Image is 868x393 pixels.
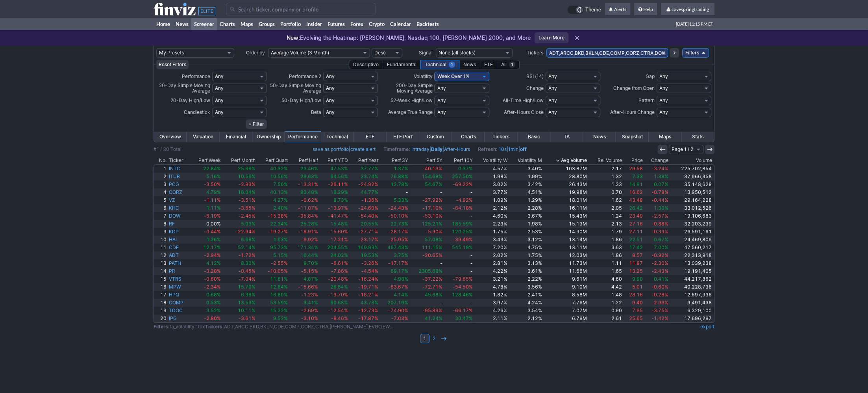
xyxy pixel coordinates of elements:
[222,212,257,220] a: -2.45%
[325,18,348,30] a: Futures
[629,221,643,227] span: 27.16
[388,205,408,211] span: -24.43%
[518,132,550,142] a: Basic
[651,189,668,195] span: -0.78%
[419,132,452,142] a: Custom
[350,146,376,152] a: create alert
[644,220,670,228] a: -0.88%
[304,18,325,30] a: Insider
[319,188,349,196] a: 18.29%
[474,220,509,228] a: 2.23%
[422,197,442,203] span: -27.92%
[289,196,319,204] a: -0.62%
[543,173,588,181] a: 28.80M
[154,212,168,220] a: 7
[543,181,588,188] a: 26.43M
[681,132,714,142] a: Stats
[535,32,568,43] a: Learn More
[682,48,709,58] a: Filters
[409,188,444,196] a: -
[358,213,378,219] span: -54.40%
[328,213,348,219] span: -41.47%
[222,220,257,228] a: 5.03%
[222,228,257,236] a: -22.94%
[349,188,379,196] a: 44.77%
[168,181,190,188] a: PCG
[444,181,474,188] a: -69.22%
[300,189,318,195] span: 93.48%
[670,165,714,173] a: 225,702,854
[543,228,588,236] a: 14.90M
[168,220,190,228] a: RF
[651,197,668,203] span: -0.44%
[543,196,588,204] a: 18.01M
[379,220,410,228] a: 22.73%
[444,196,474,204] a: -4.92%
[567,6,601,14] a: Theme
[349,220,379,228] a: 20.55%
[289,173,319,181] a: 29.63%
[270,166,288,171] span: 40.32%
[409,181,444,188] a: 54.67%
[644,228,670,236] a: -0.33%
[588,165,623,173] a: 2.17
[319,220,349,228] a: 15.48%
[298,205,318,211] span: -11.07%
[361,221,378,227] span: 20.55%
[509,165,543,173] a: 3.40%
[422,166,442,171] span: -40.13%
[623,181,644,188] a: 14.91
[190,173,222,181] a: 5.16%
[300,221,318,227] span: 25.28%
[644,204,670,212] a: 1.30%
[330,173,348,179] span: 64.56%
[474,204,509,212] a: 2.12%
[550,132,583,142] a: TA
[349,196,379,204] a: -1.36%
[206,189,221,195] span: 4.79%
[480,60,497,69] div: ETF
[509,188,543,196] a: 4.51%
[409,173,444,181] a: 154.68%
[651,213,668,219] span: -2.57%
[651,166,668,171] span: -3.24%
[474,173,509,181] a: 1.98%
[203,166,221,171] span: 22.84%
[238,18,256,30] a: Maps
[409,228,444,236] a: -5.90%
[154,220,168,228] a: 8
[644,188,670,196] a: -0.78%
[409,220,444,228] a: 125.21%
[379,196,410,204] a: 5.33%
[270,189,288,195] span: 40.13%
[222,181,257,188] a: -2.93%
[222,173,257,181] a: 10.56%
[588,220,623,228] a: 2.13
[629,189,643,195] span: 16.62
[453,181,473,187] span: -69.22%
[349,181,379,188] a: -24.92%
[313,145,376,153] span: |
[349,165,379,173] a: 37.77%
[661,3,714,16] a: cavespringtrading
[452,221,473,227] span: 185.59%
[257,188,289,196] a: 40.13%
[444,204,474,212] a: -64.18%
[391,221,408,227] span: 22.73%
[623,173,644,181] a: 7.33
[509,212,543,220] a: 3.67%
[379,204,410,212] a: -24.43%
[670,196,714,204] a: 29,164,228
[409,196,444,204] a: -27.92%
[623,188,644,196] a: 16.62
[257,181,289,188] a: 7.50%
[394,166,408,171] span: 1.37%
[509,173,543,181] a: 1.99%
[268,213,288,219] span: -15.38%
[391,181,408,187] span: 12.78%
[168,173,190,181] a: ITUB
[333,197,348,203] span: 8.73%
[204,181,221,187] span: -3.50%
[654,173,668,179] span: 1.38%
[379,212,410,220] a: -50.10%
